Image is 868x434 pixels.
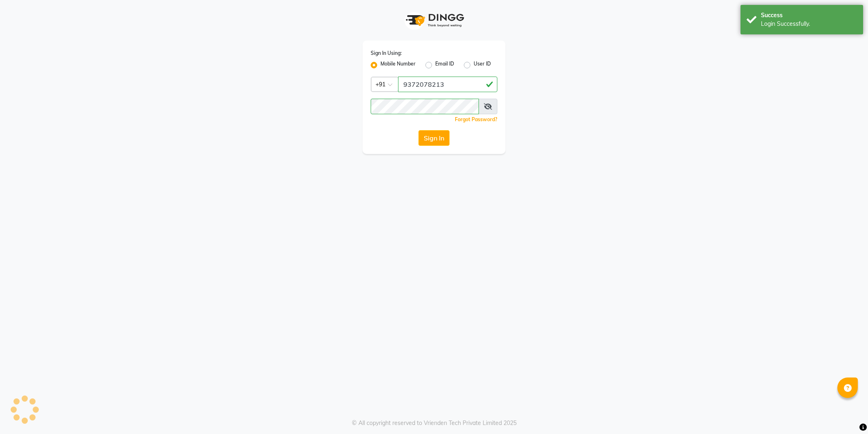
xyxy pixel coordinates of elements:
[371,99,479,114] input: Username
[435,60,454,70] label: Email ID
[761,11,857,20] div: Success
[834,401,860,426] iframe: chat widget
[474,60,491,70] label: User ID
[401,8,467,32] img: logo1.svg
[371,50,402,57] label: Sign In Using:
[761,20,857,28] div: Login Successfully.
[398,77,497,92] input: Username
[380,60,416,70] label: Mobile Number
[455,116,497,122] a: Forgot Password?
[418,130,450,146] button: Sign In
